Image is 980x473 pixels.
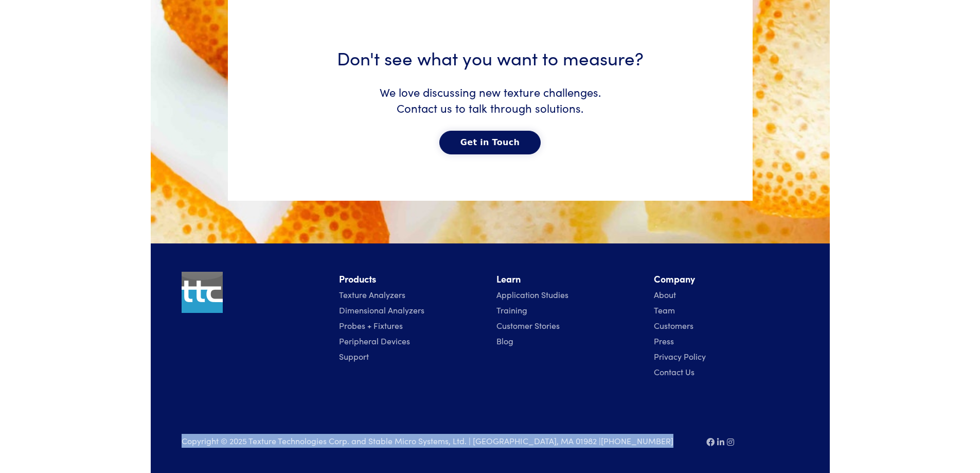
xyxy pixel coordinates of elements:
a: Press [654,335,674,346]
a: Privacy Policy [654,351,706,362]
h6: We love discussing new texture challenges. Contact us to talk through solutions. [274,74,706,127]
a: Training [496,304,527,316]
a: Team [654,304,675,316]
p: Copyright © 2025 Texture Technologies Corp. and Stable Micro Systems, Ltd. | [GEOGRAPHIC_DATA], M... [182,434,694,448]
a: Customer Stories [496,320,560,331]
a: [PHONE_NUMBER] [601,435,673,446]
li: Company [654,272,799,287]
a: Peripheral Devices [339,335,410,346]
a: Probes + Fixtures [339,320,403,331]
a: Blog [496,335,513,346]
h3: Don't see what you want to measure? [274,45,706,70]
li: Learn [496,272,642,287]
a: Dimensional Analyzers [339,304,424,316]
button: Get in Touch [439,131,541,154]
a: About [654,289,676,300]
a: Contact Us [654,366,694,377]
a: Customers [654,320,693,331]
a: Application Studies [496,289,568,300]
a: Support [339,351,369,362]
a: Texture Analyzers [339,289,405,300]
img: ttc_logo_1x1_v1.0.png [182,272,223,313]
li: Products [339,272,484,287]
